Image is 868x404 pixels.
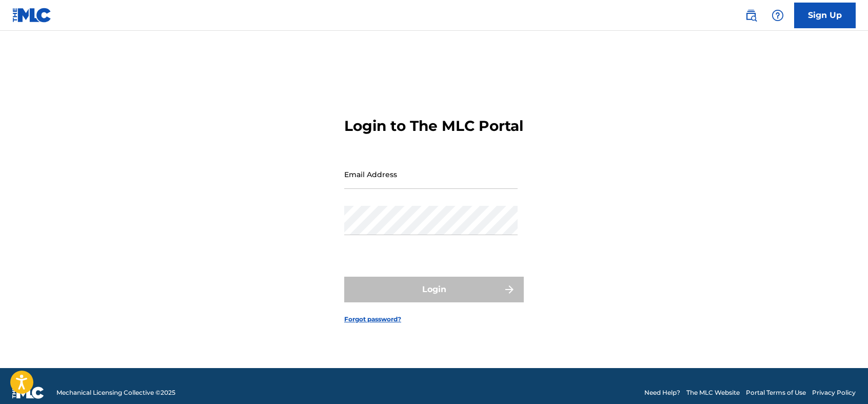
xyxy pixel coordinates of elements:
[767,5,788,26] div: Help
[344,117,523,135] h3: Login to The MLC Portal
[812,388,856,397] a: Privacy Policy
[745,9,757,22] img: search
[12,8,52,23] img: MLC Logo
[746,388,806,397] a: Portal Terms of Use
[741,5,761,26] a: Public Search
[12,387,44,399] img: logo
[344,315,401,324] a: Forgot password?
[772,9,784,22] img: help
[644,388,680,397] a: Need Help?
[794,3,856,28] a: Sign Up
[686,388,740,397] a: The MLC Website
[56,388,175,397] span: Mechanical Licensing Collective © 2025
